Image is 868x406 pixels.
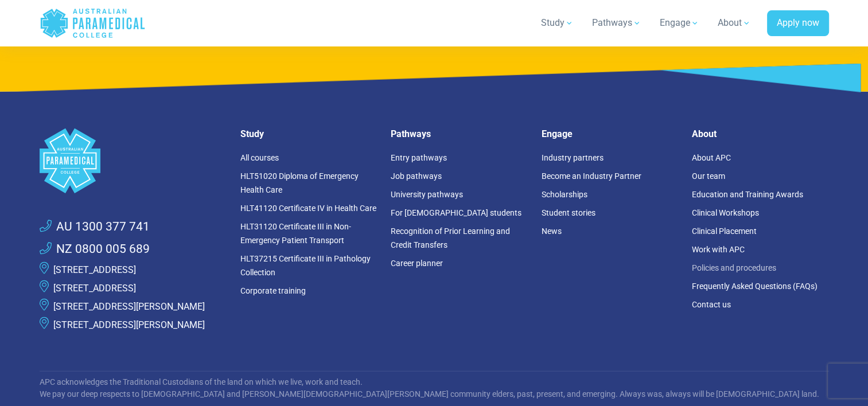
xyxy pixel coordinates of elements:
a: Contact us [692,300,731,309]
a: All courses [240,153,279,162]
a: Career planner [391,259,443,268]
a: Education and Training Awards [692,190,803,199]
a: HLT51020 Diploma of Emergency Health Care [240,171,359,194]
a: Job pathways [391,171,442,181]
h5: Engage [542,128,679,139]
a: AU 1300 377 741 [40,218,150,236]
a: Corporate training [240,286,306,295]
a: HLT31120 Certificate III in Non-Emergency Patient Transport [240,222,351,245]
a: Entry pathways [391,153,447,162]
a: News [542,227,562,236]
a: Become an Industry Partner [542,171,641,181]
a: Clinical Placement [692,227,757,236]
a: [STREET_ADDRESS][PERSON_NAME] [53,319,205,330]
a: Policies and procedures [692,263,776,272]
a: HLT37215 Certificate III in Pathology Collection [240,254,371,277]
a: NZ 0800 005 689 [40,240,150,259]
a: About APC [692,153,731,162]
a: For [DEMOGRAPHIC_DATA] students [391,208,521,217]
a: Our team [692,171,725,181]
a: [STREET_ADDRESS][PERSON_NAME] [53,301,205,312]
a: University pathways [391,190,463,199]
a: Student stories [542,208,595,217]
a: Recognition of Prior Learning and Credit Transfers [391,227,510,249]
a: Frequently Asked Questions (FAQs) [692,282,818,291]
a: [STREET_ADDRESS] [53,283,136,294]
a: Scholarships [542,190,587,199]
a: Space [40,128,227,193]
a: Industry partners [542,153,604,162]
h5: About [692,128,829,139]
a: Clinical Workshops [692,208,759,217]
h5: Study [240,128,377,139]
a: [STREET_ADDRESS] [53,264,136,275]
a: Work with APC [692,245,745,254]
a: HLT41120 Certificate IV in Health Care [240,204,376,213]
h5: Pathways [391,128,528,139]
p: APC acknowledges the Traditional Custodians of the land on which we live, work and teach. We pay ... [40,376,829,400]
